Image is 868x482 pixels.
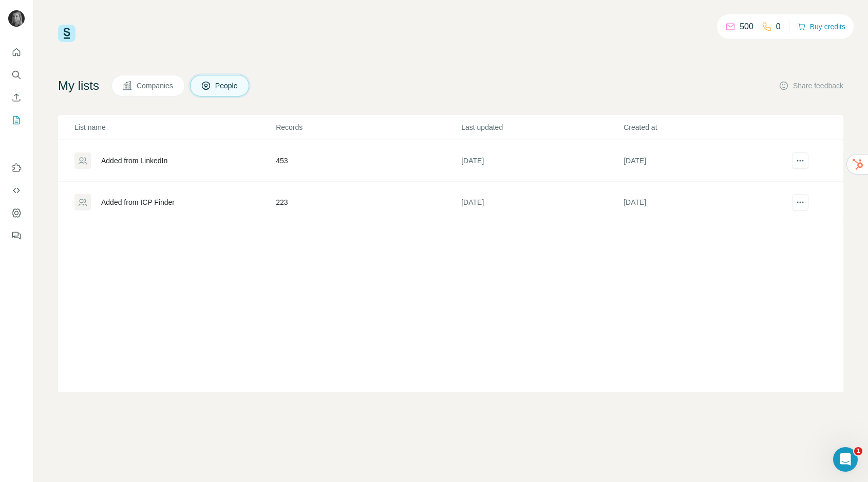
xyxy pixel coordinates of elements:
button: actions [792,194,808,210]
img: Surfe Logo [58,25,76,42]
button: Buy credits [798,20,845,34]
iframe: Intercom live chat [833,447,858,472]
span: Companies [137,81,174,91]
button: Use Surfe API [8,181,25,200]
p: 0 [776,21,781,33]
button: Enrich CSV [8,88,25,107]
p: List name [74,122,275,132]
p: 500 [740,21,753,33]
img: Avatar [8,10,25,27]
p: Last updated [461,122,622,132]
button: My lists [8,111,25,129]
p: Records [276,122,460,132]
span: 1 [854,447,862,455]
button: actions [792,152,808,169]
td: [DATE] [461,140,623,182]
button: Search [8,66,25,84]
button: Feedback [8,226,25,245]
td: [DATE] [623,140,785,182]
button: Dashboard [8,204,25,222]
td: 453 [275,140,461,182]
button: Use Surfe on LinkedIn [8,159,25,177]
div: Added from ICP Finder [101,197,175,207]
div: Added from LinkedIn [101,156,167,166]
button: Share feedback [779,81,843,91]
button: Quick start [8,43,25,62]
span: People [215,81,239,91]
td: [DATE] [623,182,785,223]
td: [DATE] [461,182,623,223]
p: Created at [624,122,785,132]
td: 223 [275,182,461,223]
h4: My lists [58,78,99,94]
